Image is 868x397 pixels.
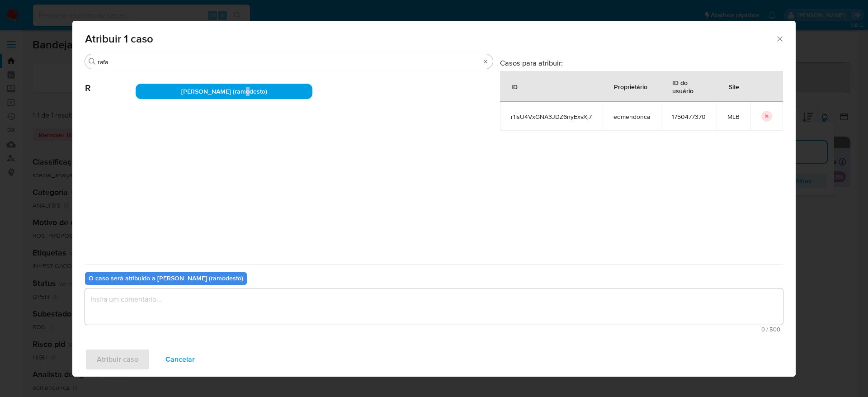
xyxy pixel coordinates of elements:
[85,33,775,44] span: Atribuir 1 caso
[88,326,780,332] span: Máximo 500 caracteres
[775,34,783,43] button: Fechar a janela
[511,113,592,121] span: r1lsU4VxGNA3JDZ6nyExvXj7
[181,87,267,96] span: [PERSON_NAME] (ramodesto)
[500,58,783,67] h3: Casos para atribuir:
[727,113,740,121] span: MLB
[603,76,658,97] div: Proprietário
[672,113,706,121] span: 1750477370
[72,21,796,377] div: assign-modal
[482,58,489,65] button: Borrar
[165,350,195,369] span: Cancelar
[661,71,716,101] div: ID do usuário
[85,69,136,94] span: R
[154,349,207,370] button: Cancelar
[761,111,772,122] button: icon-button
[500,76,528,97] div: ID
[136,84,312,99] div: [PERSON_NAME] (ramodesto)
[89,58,96,65] button: Buscar
[98,58,480,66] input: Analista de pesquisa
[613,113,650,121] span: edmendonca
[89,274,243,283] b: O caso será atribuído a [PERSON_NAME] (ramodesto)
[718,76,750,97] div: Site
